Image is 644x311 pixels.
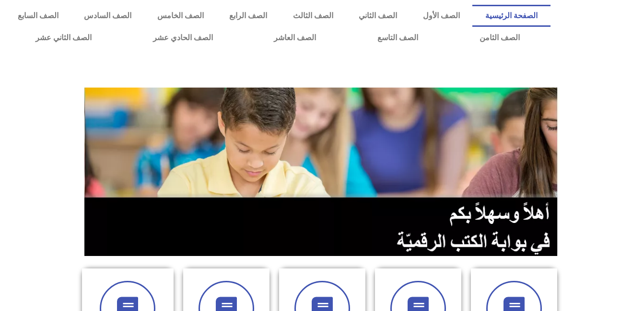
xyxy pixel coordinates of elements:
[144,5,216,27] a: الصف الخامس
[346,5,410,27] a: الصف الثاني
[280,5,346,27] a: الصف الثالث
[216,5,280,27] a: الصف الرابع
[410,5,472,27] a: الصف الأول
[449,27,550,49] a: الصف الثامن
[5,27,122,49] a: الصف الثاني عشر
[122,27,244,49] a: الصف الحادي عشر
[472,5,550,27] a: الصفحة الرئيسية
[5,5,71,27] a: الصف السابع
[71,5,144,27] a: الصف السادس
[347,27,449,49] a: الصف التاسع
[243,27,347,49] a: الصف العاشر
